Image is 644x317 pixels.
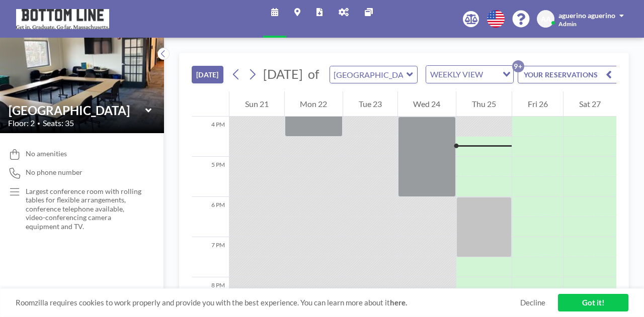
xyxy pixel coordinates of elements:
[541,15,551,24] span: AA
[37,120,40,127] span: •
[26,149,67,158] span: No amenities
[285,91,343,117] div: Mon 22
[26,168,83,177] span: No phone number
[192,117,229,157] div: 4 PM
[518,66,618,83] button: YOUR RESERVATIONS9+
[343,91,397,117] div: Tue 23
[192,66,223,83] button: [DATE]
[512,91,563,117] div: Fri 26
[16,298,520,307] span: Roomzilla requires cookies to work properly and provide you with the best experience. You can lea...
[192,157,229,197] div: 5 PM
[43,118,74,128] span: Seats: 35
[456,91,512,117] div: Thu 25
[16,9,109,29] img: organization-logo
[308,66,319,82] span: of
[558,20,577,28] span: Admin
[9,103,145,118] input: Mission Hill
[428,68,485,81] span: WEEKLY VIEW
[26,187,144,231] p: Largest conference room with rolling tables for flexible arrangements, conference telephone avail...
[192,237,229,277] div: 7 PM
[563,91,616,117] div: Sat 27
[426,66,513,83] div: Search for option
[558,294,628,311] a: Got it!
[558,11,615,20] span: aguerino aguerino
[390,298,407,307] a: here.
[398,91,456,117] div: Wed 24
[229,91,284,117] div: Sun 21
[263,66,303,81] span: [DATE]
[192,197,229,237] div: 6 PM
[330,66,407,83] input: Mission Hill
[8,118,35,128] span: Floor: 2
[486,68,497,81] input: Search for option
[520,298,545,307] a: Decline
[512,60,524,72] p: 9+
